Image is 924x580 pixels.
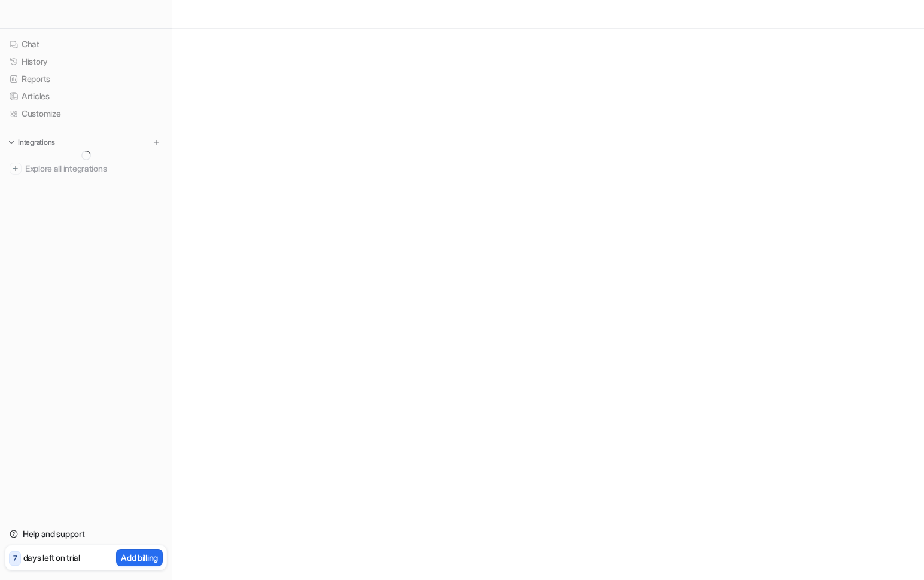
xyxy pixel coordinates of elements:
p: Add billing [121,551,158,564]
p: Integrations [18,138,55,147]
p: 7 [13,553,17,564]
span: Explore all integrations [25,159,162,178]
img: menu_add.svg [152,138,160,146]
button: Add billing [116,549,163,566]
a: Explore all integrations [5,160,167,177]
a: Help and support [5,526,167,542]
a: History [5,53,167,70]
a: Customize [5,105,167,122]
p: days left on trial [23,551,80,564]
a: Chat [5,36,167,53]
button: Integrations [5,136,59,148]
a: Articles [5,88,167,105]
img: explore all integrations [10,163,22,175]
a: Reports [5,71,167,87]
img: expand menu [7,138,16,146]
